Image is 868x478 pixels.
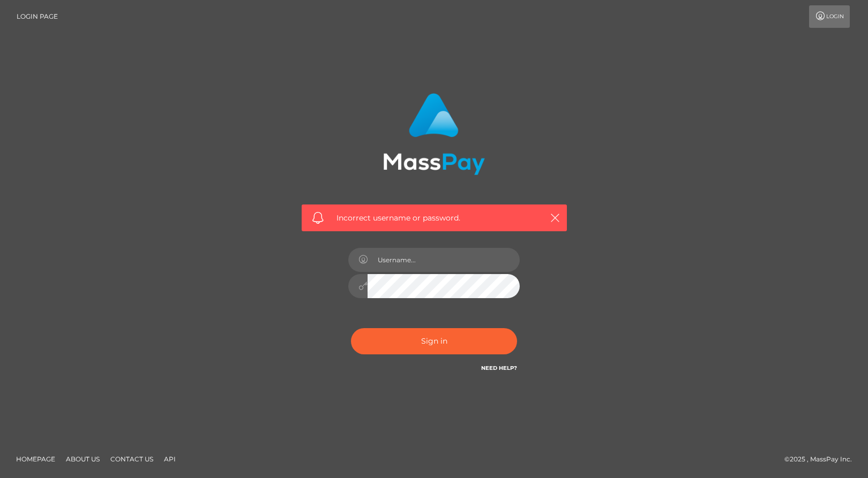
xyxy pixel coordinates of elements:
a: Contact Us [106,451,158,467]
a: API [160,451,180,467]
input: Username... [368,248,520,272]
span: Incorrect username or password. [336,213,532,224]
a: Login [809,5,850,28]
div: © 2025 , MassPay Inc. [784,453,860,465]
a: Homepage [12,451,59,467]
a: About Us [62,451,104,467]
a: Need Help? [481,365,517,371]
a: Login Page [17,5,58,28]
img: MassPay Login [383,93,485,175]
button: Sign in [351,328,517,354]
